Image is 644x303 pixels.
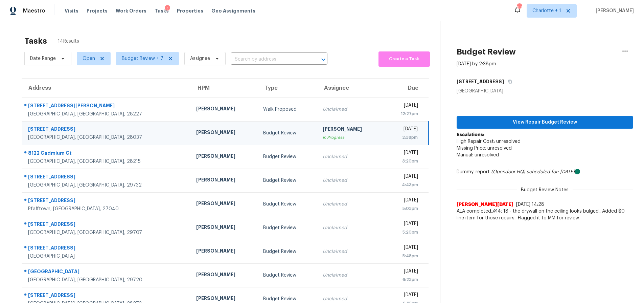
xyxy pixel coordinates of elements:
[390,158,418,165] div: 3:20pm
[390,205,418,212] div: 5:03pm
[390,149,418,158] div: [DATE]
[116,7,146,14] span: Work Orders
[263,106,312,113] div: Walk Proposed
[323,106,379,113] div: Unclaimed
[30,55,56,62] span: Date Range
[390,102,418,110] div: [DATE]
[28,253,185,260] div: [GEOGRAPHIC_DATA]
[28,111,185,117] div: [GEOGRAPHIC_DATA], [GEOGRAPHIC_DATA], 28227
[196,224,252,232] div: [PERSON_NAME]
[491,170,525,174] i: (Opendoor HQ)
[58,38,79,45] span: 14 Results
[165,5,170,12] div: 1
[28,126,185,134] div: [STREET_ADDRESS]
[190,55,210,62] span: Assignee
[28,182,185,189] div: [GEOGRAPHIC_DATA], [GEOGRAPHIC_DATA], 29732
[457,201,513,208] span: [PERSON_NAME][DATE]
[263,201,312,208] div: Budget Review
[593,7,634,14] span: [PERSON_NAME]
[516,202,544,207] span: [DATE] 14:28
[323,177,379,184] div: Unclaimed
[83,55,95,62] span: Open
[462,118,628,127] span: View Repair Budget Review
[196,200,252,209] div: [PERSON_NAME]
[384,79,429,98] th: Due
[22,79,191,98] th: Address
[196,153,252,161] div: [PERSON_NAME]
[196,247,252,256] div: [PERSON_NAME]
[517,4,522,11] div: 83
[323,201,379,208] div: Unclaimed
[532,7,561,14] span: Charlotte + 1
[231,54,308,65] input: Search by address
[155,8,169,13] span: Tasks
[319,55,328,64] button: Open
[457,169,633,175] div: Dummy_report
[517,187,573,193] span: Budget Review Notes
[317,79,384,98] th: Assignee
[390,253,418,259] div: 5:48pm
[87,7,108,14] span: Projects
[504,75,513,88] button: Copy Address
[457,208,633,221] span: ALA completed..@4: 18 - the drywall on the ceiling looks bulged.. Added $0 line item for those re...
[122,55,163,62] span: Budget Review + 7
[28,173,185,182] div: [STREET_ADDRESS]
[28,277,185,283] div: [GEOGRAPHIC_DATA], [GEOGRAPHIC_DATA], 29720
[28,244,185,253] div: [STREET_ADDRESS]
[457,153,499,157] span: Manual: unresolved
[390,197,418,205] div: [DATE]
[28,158,185,165] div: [GEOGRAPHIC_DATA], [GEOGRAPHIC_DATA], 28215
[390,229,418,236] div: 5:20pm
[390,181,418,188] div: 4:43pm
[457,88,633,94] div: [GEOGRAPHIC_DATA]
[211,7,255,14] span: Geo Assignments
[323,272,379,279] div: Unclaimed
[323,296,379,302] div: Unclaimed
[258,79,317,98] th: Type
[28,197,185,205] div: [STREET_ADDRESS]
[28,102,185,111] div: [STREET_ADDRESS][PERSON_NAME]
[24,38,47,44] h2: Tasks
[390,268,418,276] div: [DATE]
[263,296,312,302] div: Budget Review
[457,48,516,55] h2: Budget Review
[323,248,379,255] div: Unclaimed
[382,55,427,63] span: Create a Task
[390,244,418,253] div: [DATE]
[196,271,252,280] div: [PERSON_NAME]
[263,272,312,279] div: Budget Review
[323,134,379,141] div: In Progress
[28,229,185,236] div: [GEOGRAPHIC_DATA], [GEOGRAPHIC_DATA], 29707
[457,146,512,151] span: Missing Price: unresolved
[457,61,496,67] div: [DATE] by 2:38pm
[457,132,484,137] b: Escalations:
[177,7,203,14] span: Properties
[390,126,418,134] div: [DATE]
[196,176,252,185] div: [PERSON_NAME]
[263,224,312,231] div: Budget Review
[390,220,418,229] div: [DATE]
[457,78,504,85] h5: [STREET_ADDRESS]
[28,221,185,229] div: [STREET_ADDRESS]
[323,224,379,231] div: Unclaimed
[196,129,252,137] div: [PERSON_NAME]
[263,153,312,160] div: Budget Review
[390,276,418,283] div: 6:23pm
[23,7,45,14] span: Maestro
[28,268,185,277] div: [GEOGRAPHIC_DATA]
[390,134,418,141] div: 2:38pm
[390,291,418,300] div: [DATE]
[196,105,252,114] div: [PERSON_NAME]
[65,7,78,14] span: Visits
[323,153,379,160] div: Unclaimed
[263,130,312,136] div: Budget Review
[28,205,185,212] div: Pfafftown, [GEOGRAPHIC_DATA], 27040
[457,116,633,129] button: View Repair Budget Review
[191,79,258,98] th: HPM
[390,110,418,117] div: 12:27pm
[390,173,418,181] div: [DATE]
[263,177,312,184] div: Budget Review
[263,248,312,255] div: Budget Review
[323,126,379,134] div: [PERSON_NAME]
[527,170,575,174] i: scheduled for: [DATE]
